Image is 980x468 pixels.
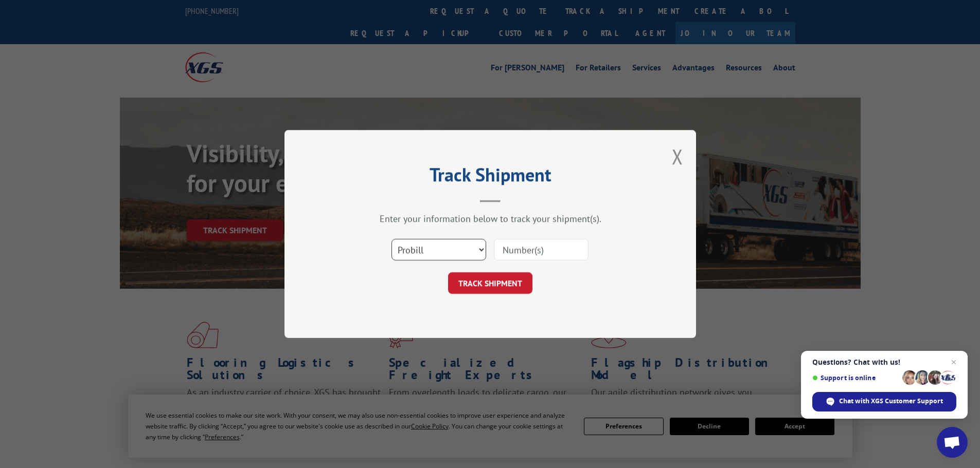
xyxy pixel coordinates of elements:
[812,358,956,366] span: Questions? Chat with us!
[812,374,899,382] span: Support is online
[812,392,956,411] div: Chat with XGS Customer Support
[448,272,532,294] button: TRACK SHIPMENT
[937,427,968,458] div: Open chat
[336,213,645,224] div: Enter your information below to track your shipment(s).
[336,167,645,187] h2: Track Shipment
[839,397,943,406] span: Chat with XGS Customer Support
[494,239,589,260] input: Number(s)
[948,356,960,368] span: Close chat
[672,143,683,170] button: Close modal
